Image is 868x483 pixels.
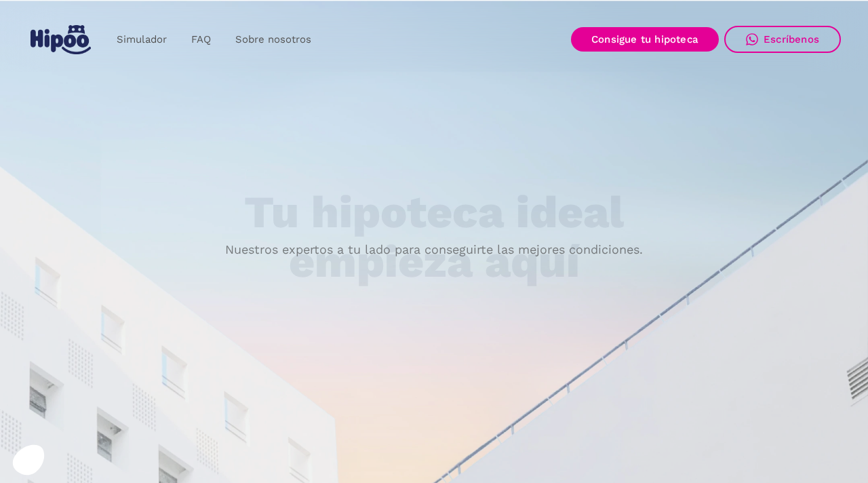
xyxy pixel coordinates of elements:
h1: Tu hipoteca ideal empieza aquí [177,188,691,286]
a: FAQ [179,26,223,53]
a: Simulador [104,26,179,53]
div: Escríbenos [764,33,819,45]
a: Escríbenos [724,26,841,53]
a: home [27,20,94,60]
a: Sobre nosotros [223,26,323,53]
a: Consigue tu hipoteca [571,27,719,52]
